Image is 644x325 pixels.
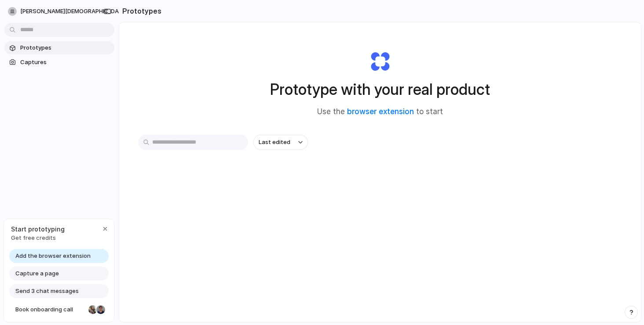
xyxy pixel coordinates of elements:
[253,135,308,150] button: Last edited
[4,56,114,69] a: Captures
[20,43,111,52] span: Prototypes
[347,107,414,116] a: browser extension
[11,234,65,242] span: Get free credits
[270,78,490,101] h1: Prototype with your real product
[15,305,85,314] span: Book onboarding call
[20,7,128,16] span: [PERSON_NAME][DEMOGRAPHIC_DATA]
[9,249,109,263] a: Add the browser extension
[15,269,59,278] span: Capture a page
[95,304,106,315] div: Christian Iacullo
[259,138,290,147] span: Last edited
[9,303,109,317] a: Book onboarding call
[4,4,141,18] button: [PERSON_NAME][DEMOGRAPHIC_DATA]
[20,58,111,67] span: Captures
[88,304,98,315] div: Nicole Kubica
[4,41,114,54] a: Prototypes
[119,6,161,16] h2: Prototypes
[11,224,65,234] span: Start prototyping
[15,252,91,260] span: Add the browser extension
[15,287,79,296] span: Send 3 chat messages
[317,106,443,118] span: Use the to start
